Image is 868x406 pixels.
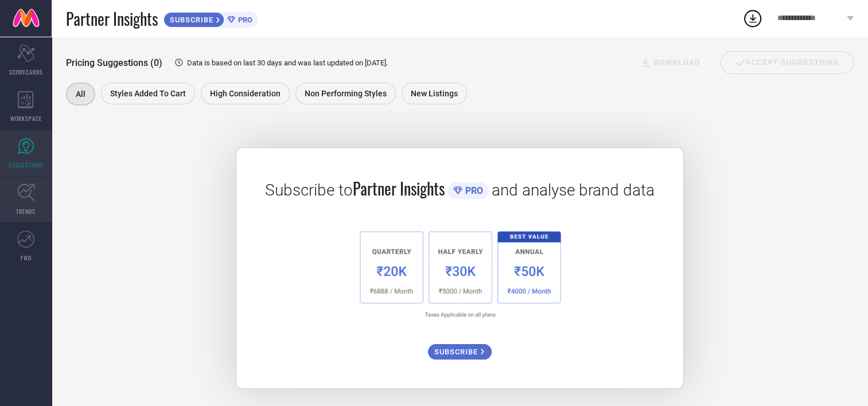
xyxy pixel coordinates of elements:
[16,207,36,216] span: TRENDS
[21,253,32,262] span: FWD
[353,177,445,200] span: Partner Insights
[434,348,481,356] span: SUBSCRIBE
[10,114,42,123] span: WORKSPACE
[9,68,43,76] span: SCORECARDS
[9,161,44,169] span: SUGGESTIONS
[411,89,458,98] span: New Listings
[462,185,483,196] span: PRO
[66,57,162,68] span: Pricing Suggestions (0)
[721,51,854,74] div: Accept Suggestions
[265,181,353,200] span: Subscribe to
[164,9,258,28] a: SUBSCRIBEPRO
[210,89,281,98] span: High Consideration
[492,181,655,200] span: and analyse brand data
[351,223,568,324] img: 1a6fb96cb29458d7132d4e38d36bc9c7.png
[428,335,492,360] a: SUBSCRIBE
[187,58,388,67] span: Data is based on last 30 days and was last updated on [DATE] .
[76,89,85,99] span: All
[305,89,387,98] span: Non Performing Styles
[110,89,186,98] span: Styles Added To Cart
[235,15,252,24] span: PRO
[66,7,158,30] span: Partner Insights
[164,15,216,24] span: SUBSCRIBE
[742,8,763,29] div: Open download list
